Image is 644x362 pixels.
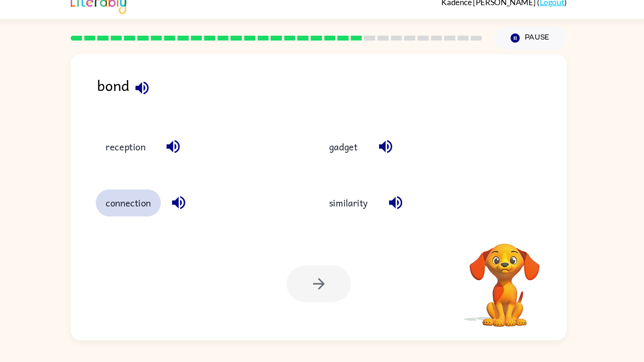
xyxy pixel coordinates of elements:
[89,4,141,25] img: Literably
[112,136,168,162] button: reception
[322,189,378,215] button: similarity
[438,8,528,17] span: Kadence [PERSON_NAME]
[450,226,544,320] video: Your browser must support playing .mp4 files to use Literably. Please try using another browser.
[114,81,555,117] div: bond
[487,36,555,58] button: Pause
[112,189,173,215] button: connection
[322,136,368,162] button: gadget
[530,8,553,17] a: Logout
[438,8,555,17] div: ( )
